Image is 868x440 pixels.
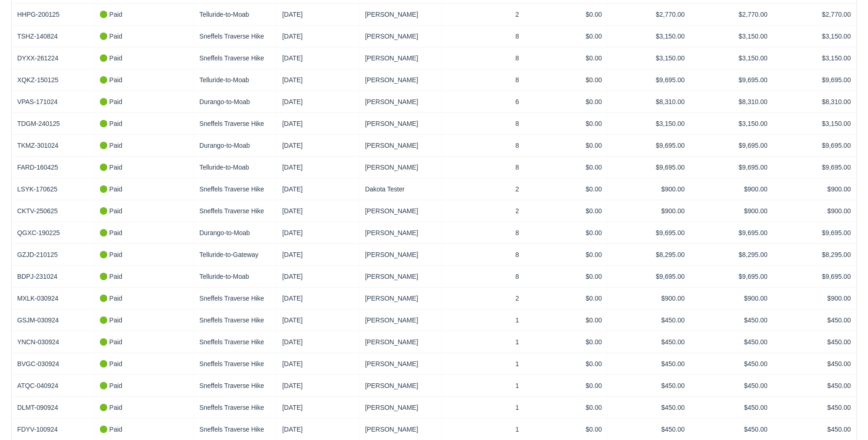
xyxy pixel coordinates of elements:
div: 8 [448,250,519,260]
a: [PERSON_NAME] [365,163,418,172]
div: [DATE] [282,250,353,260]
div: [DATE] [282,402,353,413]
div: $9,695.00 [779,228,851,238]
div: [DATE] [282,228,353,238]
a: DLMT-090924 [17,403,58,413]
div: 2 [448,293,519,303]
div: $0.00 [531,315,602,325]
div: $0.00 [531,9,602,20]
a: XQKZ-150125 [17,75,59,85]
div: $8,310.00 [613,97,685,107]
a: [PERSON_NAME] [365,141,418,151]
a: ATQC-040924 [17,381,58,391]
div: $450.00 [779,337,851,347]
a: [PERSON_NAME] [365,97,418,107]
a: TKMZ-301024 [17,141,59,151]
div: [DATE] [282,315,353,325]
div: $450.00 [613,402,685,413]
div: $900.00 [613,293,685,303]
div: $8,295.00 [613,250,685,260]
div: [DATE] [282,381,353,391]
a: BVGC-030924 [17,359,59,369]
div: $0.00 [531,359,602,369]
a: [PERSON_NAME] [365,228,418,238]
div: Paid [100,228,122,238]
div: [DATE] [282,9,353,20]
a: [PERSON_NAME] [365,381,418,391]
div: [DATE] [282,206,353,216]
div: Paid [100,162,122,172]
div: $450.00 [696,424,767,434]
a: Sneffels Traverse Hike [199,337,264,347]
a: [PERSON_NAME] [365,425,418,434]
div: Paid [100,402,122,413]
div: $9,695.00 [779,75,851,85]
div: [DATE] [282,97,353,107]
div: $0.00 [531,97,602,107]
div: $2,770.00 [613,9,685,20]
a: BDPJ-231024 [17,272,57,282]
a: Sneffels Traverse Hike [199,119,264,129]
div: $0.00 [531,140,602,151]
div: $900.00 [779,184,851,194]
div: $450.00 [779,315,851,325]
div: Paid [100,97,122,107]
div: $8,295.00 [696,250,767,260]
div: $0.00 [531,293,602,303]
a: Telluride-to-Moab [199,272,249,282]
div: $450.00 [696,315,767,325]
div: $9,695.00 [779,140,851,151]
div: $450.00 [613,359,685,369]
div: 8 [448,31,519,41]
div: $450.00 [696,337,767,347]
div: 8 [448,140,519,151]
div: [DATE] [282,53,353,63]
a: [PERSON_NAME] [365,75,418,85]
a: MXLK-030924 [17,294,59,303]
a: Telluride-to-Gateway [199,250,258,260]
div: 1 [448,315,519,325]
div: 8 [448,53,519,63]
div: 8 [448,118,519,129]
div: Paid [100,9,122,20]
a: Durango-to-Moab [199,228,250,238]
div: $3,150.00 [779,53,851,63]
div: 2 [448,9,519,20]
a: Durango-to-Moab [199,141,250,151]
a: FDYV-100924 [17,425,58,434]
a: Sneffels Traverse Hike [199,184,264,194]
div: 1 [448,359,519,369]
div: $0.00 [531,118,602,129]
div: [DATE] [282,75,353,85]
div: $3,150.00 [779,31,851,41]
div: $3,150.00 [779,118,851,129]
a: Durango-to-Moab [199,97,250,107]
a: [PERSON_NAME] [365,315,418,325]
div: $450.00 [613,315,685,325]
div: $0.00 [531,271,602,282]
div: $450.00 [779,402,851,413]
div: [DATE] [282,359,353,369]
div: $9,695.00 [613,162,685,172]
a: Sneffels Traverse Hike [199,206,264,216]
a: [PERSON_NAME] [365,250,418,260]
div: Paid [100,31,122,41]
div: Paid [100,184,122,194]
a: Sneffels Traverse Hike [199,315,264,325]
a: TSHZ-140824 [17,32,58,41]
div: $0.00 [531,337,602,347]
a: Sneffels Traverse Hike [199,425,264,434]
a: [PERSON_NAME] [365,10,418,20]
div: $0.00 [531,424,602,434]
div: $8,310.00 [779,97,851,107]
a: VPAS-171024 [17,97,58,107]
div: 8 [448,75,519,85]
div: 8 [448,162,519,172]
a: DYXX-261224 [17,53,59,63]
div: $9,695.00 [779,271,851,282]
div: $900.00 [779,293,851,303]
div: 1 [448,381,519,391]
div: [DATE] [282,337,353,347]
div: Paid [100,206,122,216]
a: [PERSON_NAME] [365,337,418,347]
